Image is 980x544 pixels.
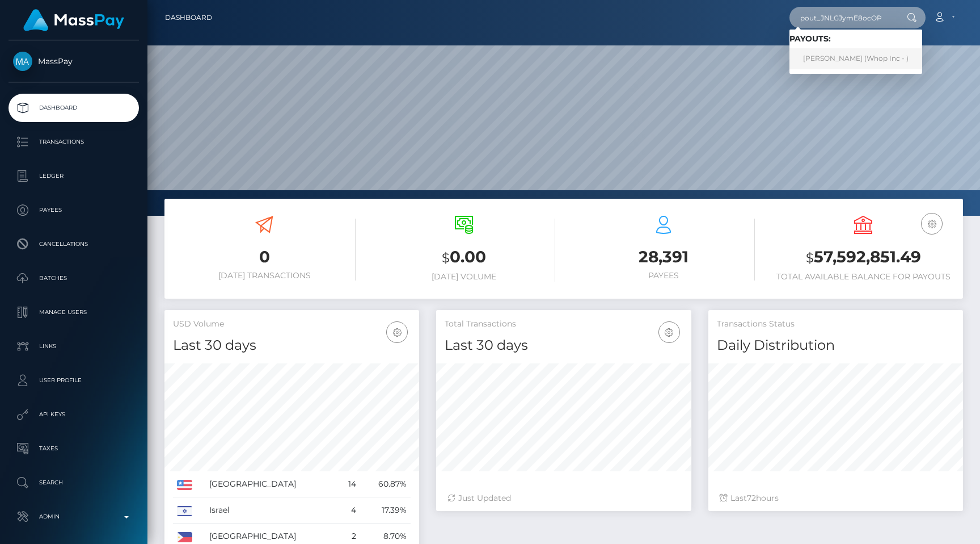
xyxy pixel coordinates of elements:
span: 72 [747,493,756,503]
img: PH.png [177,532,192,542]
p: User Profile [13,372,134,389]
td: 17.39% [360,497,411,524]
p: API Keys [13,406,134,423]
a: Transactions [9,128,139,156]
p: Transactions [13,133,134,150]
h6: [DATE] Volume [373,272,555,282]
h4: Daily Distribution [717,336,954,355]
a: Links [9,332,139,361]
td: [GEOGRAPHIC_DATA] [205,471,337,497]
a: User Profile [9,366,139,395]
a: Search [9,468,139,497]
p: Manage Users [13,304,134,321]
h4: Last 30 days [173,336,411,355]
img: MassPay [13,52,32,71]
a: Taxes [9,434,139,463]
p: Cancellations [13,236,134,253]
h5: USD Volume [173,319,411,330]
a: Cancellations [9,230,139,258]
a: Payees [9,196,139,224]
p: Payees [13,202,134,219]
span: MassPay [9,56,139,66]
small: $ [806,250,814,266]
p: Links [13,338,134,355]
h5: Transactions Status [717,319,954,330]
div: Just Updated [447,492,679,504]
p: Taxes [13,440,134,457]
img: MassPay Logo [23,9,124,31]
a: API Keys [9,400,139,429]
h3: 0 [173,246,356,268]
td: 14 [338,471,360,497]
h5: Total Transactions [445,319,682,330]
a: Dashboard [9,94,139,122]
p: Search [13,474,134,491]
div: Last hours [720,492,952,504]
h6: Total Available Balance for Payouts [772,272,954,282]
a: [PERSON_NAME] (Whop Inc - ) [789,48,922,69]
p: Admin [13,508,134,525]
h3: 0.00 [373,246,555,269]
a: Batches [9,264,139,292]
img: IL.png [177,506,192,516]
a: Admin [9,503,139,531]
p: Dashboard [13,99,134,116]
p: Ledger [13,168,134,185]
img: US.png [177,480,192,490]
h6: Payouts: [789,34,922,44]
small: $ [442,250,450,266]
h3: 28,391 [572,246,755,268]
h3: 57,592,851.49 [772,246,954,269]
h4: Last 30 days [445,336,682,355]
h6: Payees [572,271,755,281]
td: 60.87% [360,471,411,497]
input: Search... [789,7,896,28]
td: Israel [205,497,337,524]
a: Manage Users [9,298,139,327]
td: 4 [338,497,360,524]
a: Dashboard [165,6,212,30]
a: Ledger [9,162,139,190]
p: Batches [13,270,134,287]
h6: [DATE] Transactions [173,271,356,281]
